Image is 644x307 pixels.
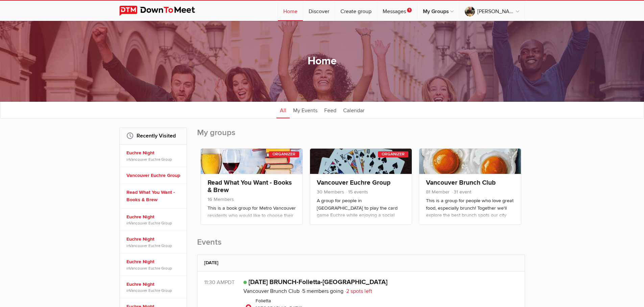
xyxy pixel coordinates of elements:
a: Read What You Want - Books & Brew [208,179,292,194]
a: Feed [321,101,340,118]
span: 2 spots left [345,288,372,295]
a: Vancouver Euchre Group [129,157,172,162]
div: Organizer [269,151,299,157]
img: DownToMeet [119,6,206,16]
a: [DATE] BRUNCH-Folietta-[GEOGRAPHIC_DATA] [248,278,387,286]
span: 81 Member [426,189,450,195]
div: 11:30 AM [204,278,243,286]
a: Vancouver Euchre Group [129,288,172,293]
h2: Events [197,237,525,254]
a: Create group [335,1,377,21]
a: Vancouver Euchre Group [126,172,182,179]
h2: Recently Visited [126,128,180,144]
h2: [DATE] [204,255,518,271]
a: Euchre Night [126,213,182,221]
a: Read What You Want - Books & Brew [126,189,182,203]
h1: Home [308,54,337,68]
span: 15 events [345,189,368,195]
span: 31 event [451,189,471,195]
a: [PERSON_NAME] [459,1,525,21]
a: Calendar [340,101,368,118]
a: Vancouver Euchre Group [129,243,172,248]
span: 1 [407,8,412,12]
a: My Events [290,101,321,118]
p: This is a group for people who love great food, especially brunch! Together we'll explore the bes... [426,197,514,231]
span: in [126,266,182,271]
p: A group for people in [GEOGRAPHIC_DATA] to play the card game Euchre while enjoying a social beve... [317,197,405,231]
a: Vancouver Brunch Club [426,179,496,187]
span: 16 Members [208,196,234,202]
h2: My groups [197,127,525,145]
a: Vancouver Euchre Group [129,266,172,271]
a: Euchre Night [126,281,182,288]
a: Home [278,1,303,21]
span: in [126,288,182,293]
a: Euchre Night [126,258,182,266]
span: in [126,157,182,162]
span: in [126,220,182,226]
a: All [277,101,290,118]
a: Vancouver Euchre Group [317,179,390,187]
span: 5 members going [301,288,343,295]
a: Vancouver Euchre Group [129,221,172,225]
span: in [126,243,182,248]
a: Vancouver Brunch Club [243,288,300,295]
a: Euchre Night [126,236,182,243]
div: Organizer [378,151,408,157]
a: My Groups [418,1,459,21]
p: This is a book group for Metro Vancouver residents who would like to choose their own books and t... [208,205,296,238]
span: America/Vancouver [225,279,235,286]
a: Euchre Night [126,149,182,157]
a: Discover [303,1,335,21]
span: 30 Members [317,189,344,195]
a: Messages1 [377,1,417,21]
